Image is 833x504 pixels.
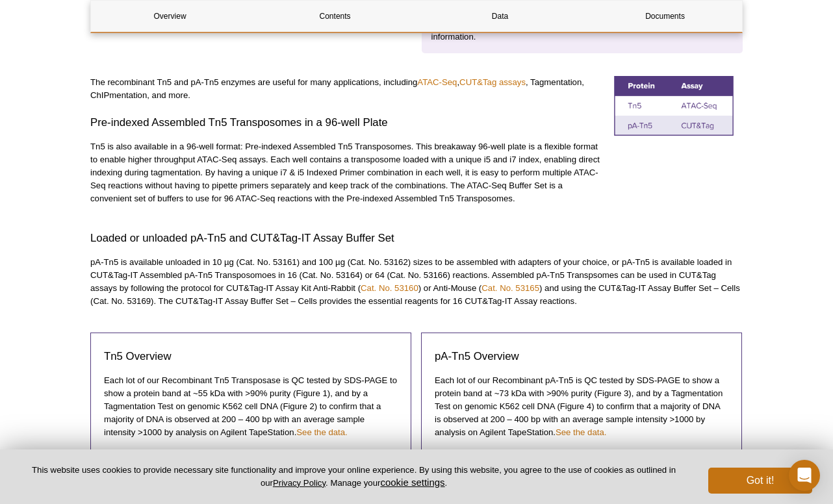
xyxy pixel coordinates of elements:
button: cookie settings [380,477,444,488]
a: Cat. No. 53160 [361,283,418,293]
h3: Pre-indexed Assembled Tn5 Transposomes in a 96-well Plate [90,115,604,131]
h3: Loaded or unloaded pA-Tn5 and CUT&Tag-IT Assay Buffer Set [90,231,743,246]
button: Got it! [708,468,812,494]
h3: pA-Tn5 Overview [435,349,728,364]
a: See the data. [296,427,347,437]
a: Contents [256,1,414,32]
a: ATAC-Seq [417,77,457,87]
a: Data [421,1,579,32]
a: Documents [586,1,744,32]
a: Privacy Policy [273,478,326,488]
a: Overview [91,1,249,32]
a: See the data. [556,427,606,437]
p: Each lot of our Recombinant pA-Tn5 is QC tested by SDS-PAGE to show a protein band at ~73 kDa wit... [435,374,728,439]
p: pA-Tn5 is available unloaded in 10 µg (Cat. No. 53161) and 100 µg (Cat. No. 53162) sizes to be as... [90,256,743,308]
a: Cat. No. 53165 [481,283,539,293]
p: Each lot of our Recombinant Tn5 Transposase is QC tested by SDS-PAGE to show a protein band at ~5... [104,374,398,439]
div: Open Intercom Messenger [789,460,820,491]
a: CUT&Tag assays [459,77,526,87]
h3: Tn5 Overview [104,349,398,364]
p: This website uses cookies to provide necessary site functionality and improve your online experie... [21,464,687,489]
img: Tn5 and pA-Tn5 comparison table [614,76,734,136]
p: The recombinant Tn5 and pA-Tn5 enzymes are useful for many applications, including , , Tagmentati... [90,76,604,102]
p: Tn5 is also available in a 96-well format: Pre-indexed Assembled Tn5 Transposomes. This breakaway... [90,140,604,205]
